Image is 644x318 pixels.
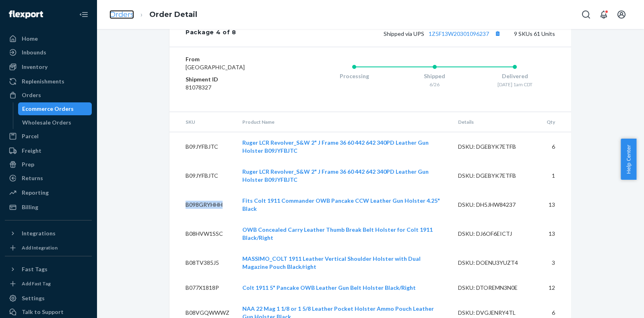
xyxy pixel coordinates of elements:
[5,32,92,45] a: Home
[242,168,429,183] a: Ruger LCR Revolver_S&W 2" J Frame 36 60 442 642 340PD Leather Gun Holster B09JYFBJTC
[22,48,46,56] div: Inbounds
[540,112,571,132] th: Qty
[169,190,236,219] td: B098GRYHHH
[186,55,282,63] dt: From
[186,75,282,83] dt: Shipment ID
[613,6,630,23] button: Open account menu
[242,139,429,154] a: Ruger LCR Revolver_S&W 2" J Frame 36 60 442 642 340PD Leather Gun Holster B09JYFBJTC
[242,284,416,291] a: Colt 1911 5" Pancake OWB Leather Gun Belt Holster Black/Right
[5,130,92,143] a: Parcel
[458,284,534,292] div: DSKU: DTOREMN3N0E
[169,112,236,132] th: SKU
[22,35,38,43] div: Home
[18,116,92,129] a: Wholesale Orders
[169,219,236,248] td: B08HVW1SSC
[492,28,503,39] button: Copy tracking number
[22,105,74,113] div: Ecommerce Orders
[596,6,612,23] button: Open notifications
[394,81,475,88] div: 6/26
[540,248,571,277] td: 3
[22,118,71,127] div: Wholesale Orders
[5,60,92,73] a: Inventory
[5,292,92,305] a: Settings
[540,219,571,248] td: 13
[76,6,92,23] button: Close Navigation
[540,277,571,298] td: 12
[458,230,534,238] div: DSKU: DJ6OF6EICTJ
[475,81,555,88] div: [DATE] 1am CDT
[22,229,56,237] div: Integrations
[22,147,41,155] div: Freight
[22,160,34,168] div: Prep
[22,203,38,211] div: Billing
[22,174,43,182] div: Returns
[458,201,534,209] div: DSKU: DH5JHW84237
[22,265,47,273] div: Fast Tags
[103,3,204,27] ol: breadcrumbs
[186,28,236,39] div: Package 4 of 8
[18,102,92,115] a: Ecommerce Orders
[540,132,571,161] td: 6
[452,112,540,132] th: Details
[22,77,64,85] div: Replenishments
[5,186,92,199] a: Reporting
[5,263,92,276] button: Fast Tags
[5,144,92,157] a: Freight
[236,112,452,132] th: Product Name
[458,172,534,180] div: DSKU: DGEBYK7ETFB
[384,30,503,37] span: Shipped via UPS
[394,72,475,80] div: Shipped
[9,10,43,19] img: Flexport logo
[5,279,92,289] a: Add Fast Tag
[169,161,236,190] td: B09JYFBJTC
[242,226,433,241] a: OWB Concealed Carry Leather Thumb Break Belt Holster for Colt 1911 Black/Right
[314,72,394,80] div: Processing
[186,64,245,71] span: [GEOGRAPHIC_DATA]
[22,63,47,71] div: Inventory
[169,248,236,277] td: B08TV385J5
[5,89,92,102] a: Orders
[429,30,489,37] a: 1Z5F13W20301096237
[169,132,236,161] td: B09JYFBJTC
[22,280,51,287] div: Add Fast Tag
[5,227,92,240] button: Integrations
[186,83,282,91] dd: 81078327
[5,46,92,59] a: Inbounds
[22,308,64,316] div: Talk to Support
[475,72,555,80] div: Delivered
[5,201,92,214] a: Billing
[5,172,92,185] a: Returns
[109,10,134,19] a: Orders
[242,197,440,212] a: Fits Colt 1911 Commander OWB Pancake CCW Leather Gun Holster 4.25" Black
[458,309,534,317] div: DSKU: DVGJENRY4TL
[22,91,41,99] div: Orders
[22,244,58,251] div: Add Integration
[458,143,534,151] div: DSKU: DGEBYK7ETFB
[540,161,571,190] td: 1
[578,6,594,23] button: Open Search Box
[5,75,92,88] a: Replenishments
[540,190,571,219] td: 13
[22,189,49,197] div: Reporting
[149,10,197,19] a: Order Detail
[236,28,555,39] div: 9 SKUs 61 Units
[5,158,92,171] a: Prep
[22,132,39,140] div: Parcel
[169,277,236,298] td: B077X1818P
[458,259,534,267] div: DSKU: DOENU3YUZT4
[22,294,45,302] div: Settings
[242,255,421,270] a: MASSIMO_COLT 1911 Leather Vertical Shoulder Holster with Dual Magazine Pouch Black/right
[5,243,92,253] a: Add Integration
[621,139,636,180] button: Help Center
